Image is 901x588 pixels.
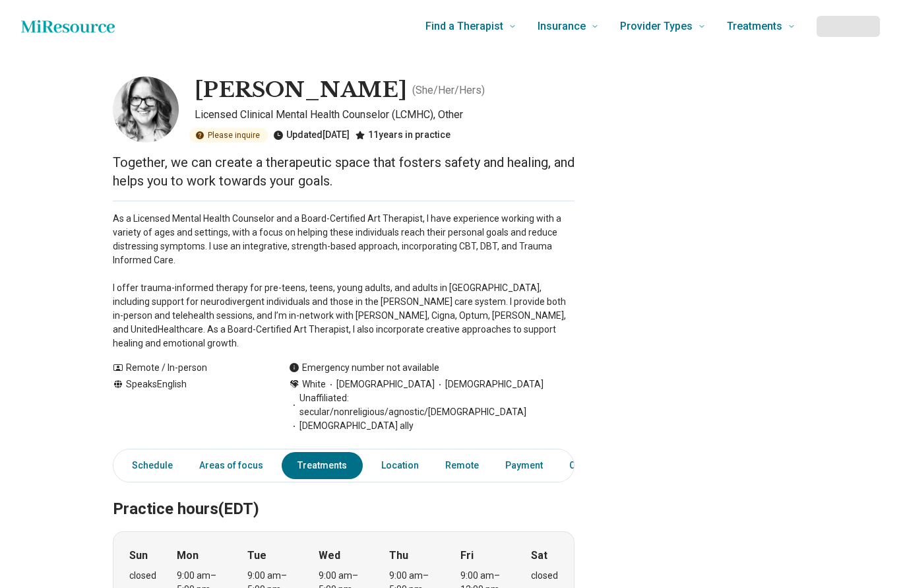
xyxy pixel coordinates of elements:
span: Provider Types [620,17,693,36]
div: Speaks English [113,377,263,433]
h2: Practice hours (EDT) [113,467,575,521]
strong: Tue [247,548,266,564]
strong: Sat [531,548,547,564]
span: [DEMOGRAPHIC_DATA] [326,377,435,391]
p: Licensed Clinical Mental Health Counselor (LCMHC), Other [195,107,575,123]
p: As a Licensed Mental Health Counselor and a Board-Certified Art Therapist, I have experience work... [113,212,575,350]
div: closed [531,569,558,583]
div: Emergency number not available [289,361,439,375]
div: Remote / In-person [113,361,263,375]
span: Find a Therapist [425,17,503,36]
img: Chelsea Plotner, Licensed Clinical Mental Health Counselor (LCMHC) [113,77,179,143]
strong: Wed [319,548,340,564]
span: Insurance [538,17,586,36]
span: Treatments [727,17,782,36]
a: Remote [437,452,487,479]
a: Home page [21,13,115,40]
a: Payment [497,452,551,479]
div: Updated [DATE] [273,128,350,143]
span: [DEMOGRAPHIC_DATA] ally [289,419,414,433]
a: Areas of focus [191,452,271,479]
p: Together, we can create a therapeutic space that fosters safety and healing, and helps you to wor... [113,153,575,190]
div: Please inquire [189,128,268,143]
span: [DEMOGRAPHIC_DATA] [435,377,544,391]
a: Schedule [116,452,181,479]
p: ( She/Her/Hers ) [412,82,485,98]
div: closed [129,569,156,583]
span: White [302,377,326,391]
strong: Fri [460,548,474,564]
div: 11 years in practice [355,128,450,143]
a: Credentials [561,452,627,479]
strong: Mon [177,548,199,564]
a: Location [373,452,427,479]
h1: [PERSON_NAME] [195,77,407,104]
strong: Thu [389,548,408,564]
span: Unaffiliated: secular/nonreligious/agnostic/[DEMOGRAPHIC_DATA] [289,391,575,419]
a: Treatments [282,452,363,479]
strong: Sun [129,548,148,564]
